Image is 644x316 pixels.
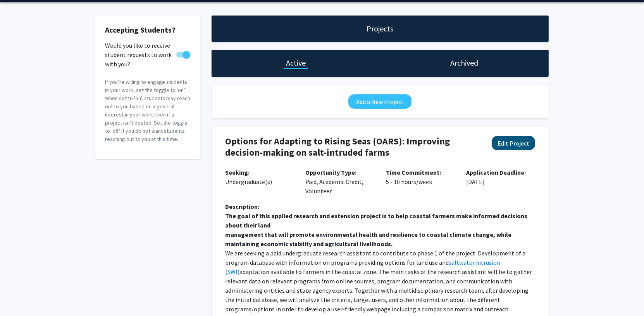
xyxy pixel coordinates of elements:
strong: The goal of this applied research and extension project is to help coastal farmers make informed ... [225,212,529,229]
b: Application Deadline: [467,168,526,176]
h2: Accepting Students? [105,25,190,35]
p: Paid, Academic Credit, Volunteer [306,168,375,196]
h4: Options for Adapting to Rising Seas (OARS): Improving decision-making on salt-intruded farms [225,136,479,158]
button: Edit Project [492,136,535,150]
p: [DATE] [467,168,536,186]
a: saltwater intrusion (SWI) [225,259,501,276]
h1: Projects [367,23,394,34]
div: Description: [225,202,535,211]
strong: management that will promote environmental health and resilience to coastal climate change, while... [225,231,513,248]
p: 5 - 10 hours/week [386,168,455,186]
span: Would you like to receive student requests to work with you? [105,41,173,69]
b: Seeking: [225,168,250,176]
button: Add a New Project [348,94,412,109]
b: Opportunity Type: [306,168,357,176]
b: Time Commitment: [386,168,441,176]
p: Undergraduate(s) [225,168,294,186]
h1: Active [286,57,306,68]
h1: Archived [451,57,479,68]
iframe: Chat [6,281,33,310]
p: If you’re willing to engage students in your work, set the toggle to ‘on’. When set to 'on', stud... [105,78,190,143]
